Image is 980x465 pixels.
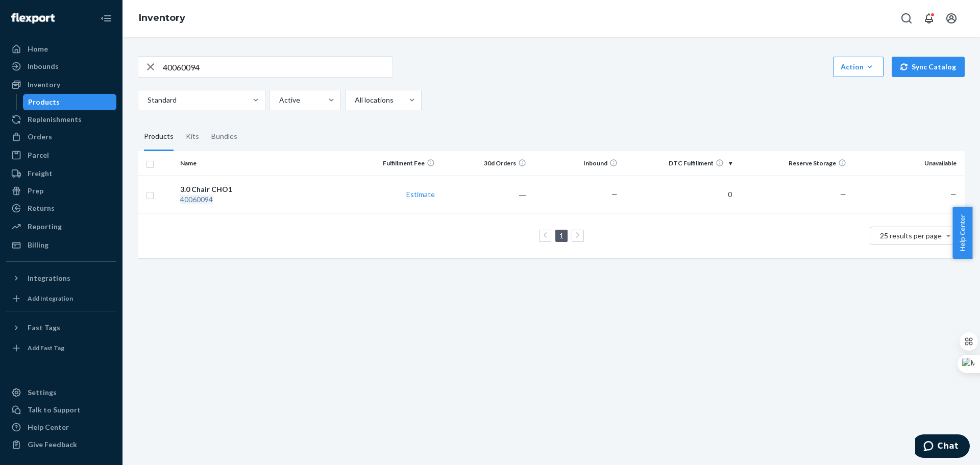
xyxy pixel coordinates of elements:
a: Reporting [6,218,116,235]
div: Billing [28,240,48,250]
a: Home [6,41,116,57]
div: Add Integration [28,294,73,303]
div: Prep [28,186,43,196]
a: Replenishments [6,111,116,128]
a: Returns [6,200,116,216]
div: Settings [28,387,57,398]
button: Fast Tags [6,320,116,336]
div: Orders [28,132,52,142]
td: ― [439,176,530,213]
div: Give Feedback [28,439,77,450]
a: Inventory [139,12,185,23]
button: Open account menu [941,8,962,29]
div: Returns [28,203,55,213]
th: Fulfillment Fee [348,151,439,176]
div: Fast Tags [28,323,60,333]
a: Add Fast Tag [6,340,116,356]
th: DTC Fulfillment [622,151,736,176]
div: Action [841,62,876,72]
a: Billing [6,237,116,253]
a: Help Center [6,419,116,435]
div: Parcel [28,150,49,160]
div: Products [144,123,174,151]
a: Prep [6,183,116,199]
a: Products [23,94,117,110]
button: Integrations [6,270,116,286]
div: Add Fast Tag [28,344,64,352]
button: Give Feedback [6,436,116,453]
div: Inbounds [28,61,59,71]
input: All locations [354,95,355,105]
button: Action [833,57,884,77]
span: — [840,190,846,199]
button: Talk to Support [6,402,116,418]
span: — [950,190,957,199]
div: 3.0 Chair CHO1 [180,184,344,194]
img: Flexport logo [11,13,55,23]
td: 0 [622,176,736,213]
a: Settings [6,384,116,401]
th: Name [176,151,348,176]
div: Kits [186,123,199,151]
a: Page 1 is your current page [557,231,566,240]
div: Products [28,97,60,107]
input: Active [278,95,279,105]
button: Close Navigation [96,8,116,29]
a: Inbounds [6,58,116,75]
input: Search inventory by name or sku [163,57,393,77]
a: Estimate [406,190,435,199]
div: Reporting [28,222,62,232]
a: Freight [6,165,116,182]
div: Integrations [28,273,70,283]
button: Open notifications [919,8,939,29]
div: Bundles [211,123,237,151]
th: 30d Orders [439,151,530,176]
th: Unavailable [850,151,965,176]
div: Inventory [28,80,60,90]
div: Talk to Support [28,405,81,415]
div: Replenishments [28,114,82,125]
button: Open Search Box [896,8,917,29]
a: Inventory [6,77,116,93]
button: Help Center [952,207,972,259]
a: Add Integration [6,290,116,307]
a: Orders [6,129,116,145]
ol: breadcrumbs [131,4,193,33]
span: 25 results per page [880,231,942,240]
div: Help Center [28,422,69,432]
th: Reserve Storage [736,151,850,176]
span: — [611,190,618,199]
input: Standard [146,95,148,105]
button: Sync Catalog [892,57,965,77]
iframe: Opens a widget where you can chat to one of our agents [915,434,970,460]
div: Freight [28,168,53,179]
th: Inbound [530,151,622,176]
a: Parcel [6,147,116,163]
div: Home [28,44,48,54]
em: 40060094 [180,195,213,204]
